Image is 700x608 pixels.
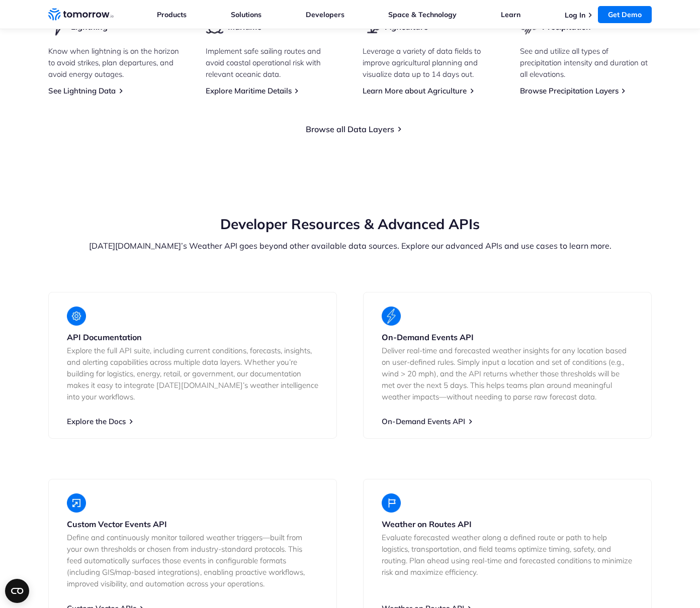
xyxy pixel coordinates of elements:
[67,519,167,529] strong: Custom Vector Events API
[501,10,520,19] a: Learn
[67,417,126,426] a: Explore the Docs
[382,417,465,426] a: On-Demand Events API
[598,6,652,23] a: Get Demo
[382,345,633,402] p: Deliver real-time and forecasted weather insights for any location based on user-defined rules. S...
[48,215,652,234] h2: Developer Resources & Advanced APIs
[565,11,585,20] a: Log In
[520,45,652,80] p: See and utilize all types of precipitation intensity and duration at all elevations.
[48,7,114,22] a: Home link
[306,124,394,134] a: Browse all Data Layers
[388,10,457,19] a: Space & Technology
[206,86,292,95] a: Explore Maritime Details
[520,86,619,95] a: Browse Precipitation Layers
[206,45,338,80] p: Implement safe sailing routes and avoid coastal operational risk with relevant oceanic data.
[67,345,318,402] p: Explore the full API suite, including current conditions, forecasts, insights, and alerting capab...
[157,10,187,19] a: Products
[382,332,474,342] strong: On-Demand Events API
[363,86,467,95] a: Learn More about Agriculture
[382,532,633,578] p: Evaluate forecasted weather along a defined route or path to help logistics, transportation, and ...
[382,519,472,529] strong: Weather on Routes API
[231,10,261,19] a: Solutions
[67,332,142,342] strong: API Documentation
[48,240,652,252] p: [DATE][DOMAIN_NAME]’s Weather API goes beyond other available data sources. Explore our advanced ...
[306,10,344,19] a: Developers
[48,86,116,95] a: See Lightning Data
[5,579,29,603] button: Open CMP widget
[48,45,181,80] p: Know when lightning is on the horizon to avoid strikes, plan departures, and avoid energy outages.
[363,45,495,80] p: Leverage a variety of data fields to improve agricultural planning and visualize data up to 14 da...
[67,532,318,589] p: Define and continuously monitor tailored weather triggers—built from your own thresholds or chose...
